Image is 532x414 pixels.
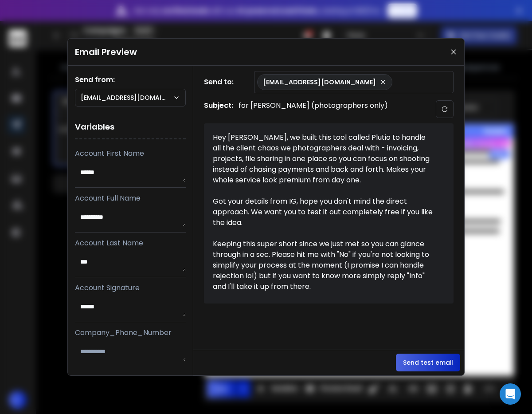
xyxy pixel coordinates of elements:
[204,77,239,87] h1: Send to:
[75,193,186,204] p: Account Full Name
[75,75,186,85] h1: Send from:
[396,354,460,371] button: Send test email
[75,46,137,58] h1: Email Preview
[75,327,186,338] p: Company_Phone_Number
[263,78,376,87] p: [EMAIL_ADDRESS][DOMAIN_NAME]
[75,283,186,293] p: Account Signature
[213,132,434,295] div: Hey [PERSON_NAME], we built this tool called Plutio to handle all the client chaos we photographe...
[81,93,173,102] p: [EMAIL_ADDRESS][DOMAIN_NAME]
[239,100,388,118] p: for [PERSON_NAME] (photographers only)
[204,100,233,118] h1: Subject:
[75,115,186,139] h1: Variables
[75,238,186,248] p: Account Last Name
[500,383,521,405] div: Open Intercom Messenger
[75,148,186,159] p: Account First Name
